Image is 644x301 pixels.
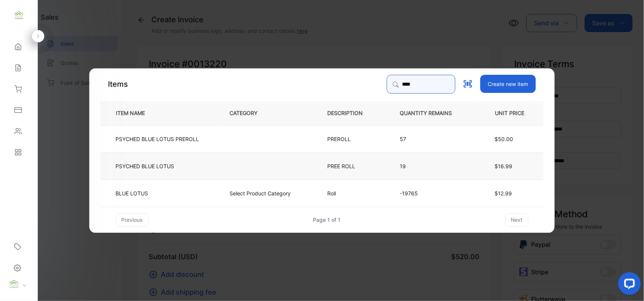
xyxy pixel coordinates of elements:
p: PREROLL [328,135,351,143]
p: 57 [400,135,464,143]
button: next [505,213,528,227]
p: 19 [400,162,464,170]
p: Select Product Category [230,189,291,197]
div: Page 1 of 1 [313,216,341,224]
iframe: LiveChat chat widget [612,269,644,301]
img: logo [13,10,25,21]
p: UNIT PRICE [489,109,531,117]
p: CATEGORY [230,109,270,117]
p: PSYCHED BLUE LOTUS PREROLL [116,135,199,143]
p: ITEM NAME [113,109,157,117]
button: Create new item [481,75,536,93]
p: -19765 [400,189,464,197]
span: $50.00 [495,136,513,142]
p: PSYCHED BLUE LOTUS [116,162,174,170]
p: Items [108,78,128,90]
p: QUANTITY REMAINS [400,109,464,117]
p: PREE ROLL [328,162,356,170]
p: BLUE LOTUS [116,189,152,197]
button: previous [116,213,149,227]
span: $16.99 [495,163,513,169]
span: $12.99 [495,190,512,197]
p: DESCRIPTION [328,109,375,117]
p: Roll [328,189,348,197]
img: profile [8,279,20,290]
